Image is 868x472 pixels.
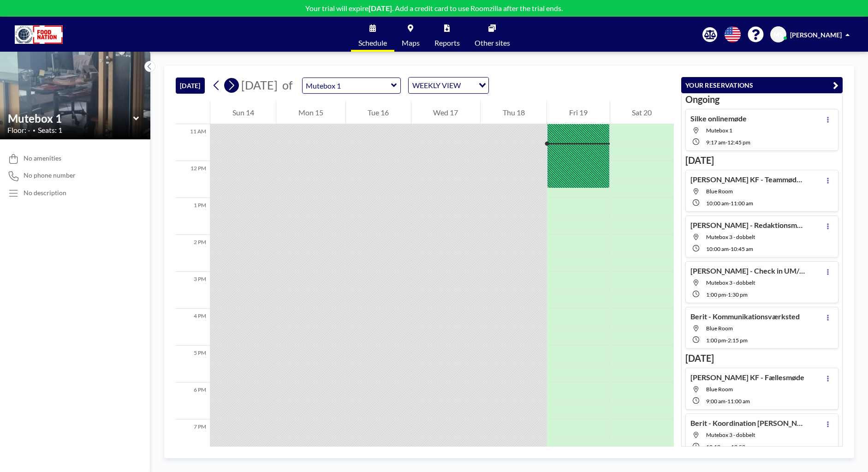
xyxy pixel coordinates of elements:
a: Reports [427,17,467,52]
div: Tue 16 [346,101,411,124]
div: Sun 14 [210,101,276,124]
span: - [725,139,727,146]
div: 6 PM [176,382,210,419]
h3: Ongoing [685,94,838,105]
span: 9:00 AM [706,398,725,405]
h4: [PERSON_NAME] - Redaktionsmøde [690,221,806,230]
div: 5 PM [176,346,210,382]
span: Blue Room [706,325,733,332]
span: 1:00 PM [706,291,726,298]
span: - [729,443,731,450]
span: 12:45 PM [727,139,750,146]
span: WEEKLY VIEW [410,79,463,91]
input: Mutebox 1 [303,78,391,93]
div: No description [24,189,66,197]
div: Search for option [409,78,488,93]
div: Wed 17 [411,101,480,124]
span: Floor: - [7,125,30,135]
div: Thu 18 [481,101,547,124]
span: - [726,337,728,344]
span: Mutebox 3 - dobbelt [706,233,755,240]
span: 1:30 PM [728,291,748,298]
a: Maps [394,17,427,52]
h3: [DATE] [685,353,838,364]
span: 2:15 PM [728,337,748,344]
span: 10:45 AM [731,245,753,252]
div: 11 AM [176,124,210,161]
div: 7 PM [176,419,210,456]
a: Schedule [351,17,394,52]
span: Blue Room [706,188,733,195]
span: 11:00 AM [731,200,753,207]
span: [DATE] [241,78,278,92]
span: 10:00 AM [706,200,729,207]
span: Seats: 1 [38,125,62,135]
span: MS [773,30,783,39]
span: - [725,398,727,405]
span: 11:00 AM [727,398,750,405]
span: No phone number [24,171,76,179]
span: [PERSON_NAME] [790,31,842,39]
div: 3 PM [176,272,210,309]
span: 12:10 PM [706,443,729,450]
span: 1:00 PM [706,337,726,344]
span: of [282,78,292,92]
span: Mutebox 3 - dobbelt [706,431,755,438]
span: 9:17 AM [706,139,725,146]
span: No amenities [24,154,61,162]
span: - [726,291,728,298]
h4: Berit - Koordination [PERSON_NAME] [690,418,806,428]
div: Fri 19 [547,101,609,124]
div: 12 PM [176,161,210,198]
div: 4 PM [176,309,210,346]
span: Mutebox 3 - dobbelt [706,279,755,286]
h4: [PERSON_NAME] KF - Teammøde -Programteam [690,175,806,184]
span: Schedule [358,39,387,47]
span: Other sites [475,39,510,47]
h4: Silke onlinemøde [690,114,747,123]
input: Mutebox 1 [8,112,133,125]
button: YOUR RESERVATIONS [681,77,843,93]
span: Blue Room [706,386,733,393]
a: Other sites [467,17,517,52]
h3: [DATE] [685,155,838,166]
span: Maps [402,39,420,47]
span: 12:50 PM [731,443,754,450]
b: [DATE] [369,4,392,12]
span: Reports [434,39,460,47]
img: organization-logo [15,25,63,44]
span: • [33,127,36,133]
div: Sat 20 [610,101,674,124]
h4: [PERSON_NAME] - Check in UM/GCDK [690,266,806,275]
button: [DATE] [176,78,205,94]
h4: [PERSON_NAME] KF - Fællesmøde [690,373,804,382]
span: Mutebox 1 [706,127,732,134]
div: 1 PM [176,198,210,235]
span: - [729,200,731,207]
span: 10:00 AM [706,245,729,252]
div: 2 PM [176,235,210,272]
input: Search for option [464,79,473,91]
span: - [729,245,731,252]
h4: Berit - Kommunikationsværksted [690,312,800,321]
